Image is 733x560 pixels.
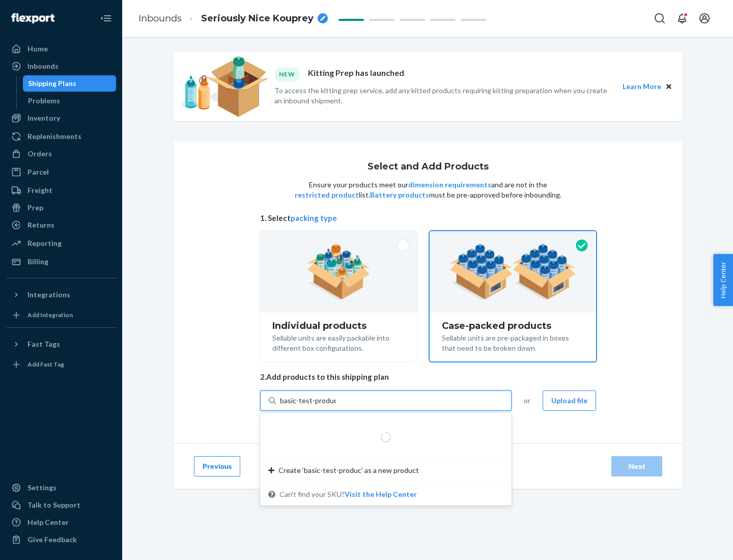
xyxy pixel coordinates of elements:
[672,8,692,29] button: Open notifications
[280,396,336,406] input: Create ‘basic-test-produc’ as a new productCan't find your SKU?Visit the Help Center
[27,44,48,54] div: Home
[27,61,59,71] div: Inbounds
[27,203,43,213] div: Prep
[6,356,116,373] a: Add Fast Tag
[27,238,62,248] div: Reporting
[274,86,613,106] p: To access the kitting prep service, add any kitted products requiring kitting preparation when yo...
[28,96,60,106] div: Problems
[27,535,77,545] div: Give Feedback
[27,290,70,300] div: Integrations
[623,81,661,92] button: Learn More
[6,164,116,180] a: Parcel
[6,287,116,303] button: Integrations
[27,131,81,142] div: Replenishments
[6,480,116,496] a: Settings
[272,331,405,353] div: Sellable units are easily packable into different box configurations.
[6,41,116,57] a: Home
[27,311,73,319] div: Add Integration
[713,254,733,306] button: Help Center
[96,8,116,29] button: Close Navigation
[23,75,117,92] a: Shipping Plans
[650,8,670,29] button: Open Search Box
[201,12,314,25] span: Seriously Nice Kouprey
[27,360,64,369] div: Add Fast Tag
[27,220,54,230] div: Returns
[6,254,116,270] a: Billing
[6,307,116,323] a: Add Integration
[194,456,240,477] button: Previous
[345,489,417,499] button: Create ‘basic-test-produc’ as a new productCan't find your SKU?
[272,321,405,331] div: Individual products
[279,489,417,499] span: Can't find your SKU?
[27,517,69,527] div: Help Center
[6,110,116,126] a: Inventory
[368,162,489,172] h1: Select and Add Products
[260,213,596,223] span: 1. Select
[449,244,576,300] img: case-pack.59cecea509d18c883b923b81aeac6d0b.png
[27,149,52,159] div: Orders
[6,182,116,199] a: Freight
[442,321,584,331] div: Case-packed products
[370,190,429,200] button: Battery products
[138,13,182,24] a: Inbounds
[27,257,48,267] div: Billing
[6,235,116,251] a: Reporting
[524,396,530,406] span: or
[442,331,584,353] div: Sellable units are pre-packaged in boxes that need to be broken down.
[291,213,337,223] button: packing type
[6,146,116,162] a: Orders
[28,78,76,89] div: Shipping Plans
[6,531,116,548] button: Give Feedback
[11,13,54,23] img: Flexport logo
[6,200,116,216] a: Prep
[408,180,491,190] button: dimension requirements
[6,336,116,352] button: Fast Tags
[694,8,715,29] button: Open account menu
[307,244,371,300] img: individual-pack.facf35554cb0f1810c75b2bd6df2d64e.png
[6,128,116,145] a: Replenishments
[27,185,52,195] div: Freight
[663,81,674,92] button: Close
[278,465,419,475] span: Create ‘basic-test-produc’ as a new product
[23,93,117,109] a: Problems
[6,497,116,513] a: Talk to Support
[27,339,60,349] div: Fast Tags
[6,514,116,530] a: Help Center
[27,113,60,123] div: Inventory
[260,372,596,382] span: 2. Add products to this shipping plan
[295,190,359,200] button: restricted product
[27,500,80,510] div: Talk to Support
[543,390,596,411] button: Upload file
[27,167,49,177] div: Parcel
[6,217,116,233] a: Returns
[308,67,404,81] p: Kitting Prep has launched
[130,4,336,34] ol: breadcrumbs
[6,58,116,74] a: Inbounds
[611,456,662,477] button: Next
[274,67,300,81] div: NEW
[294,180,562,200] p: Ensure your products meet our and are not in the list. must be pre-approved before inbounding.
[620,461,654,471] div: Next
[27,483,57,493] div: Settings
